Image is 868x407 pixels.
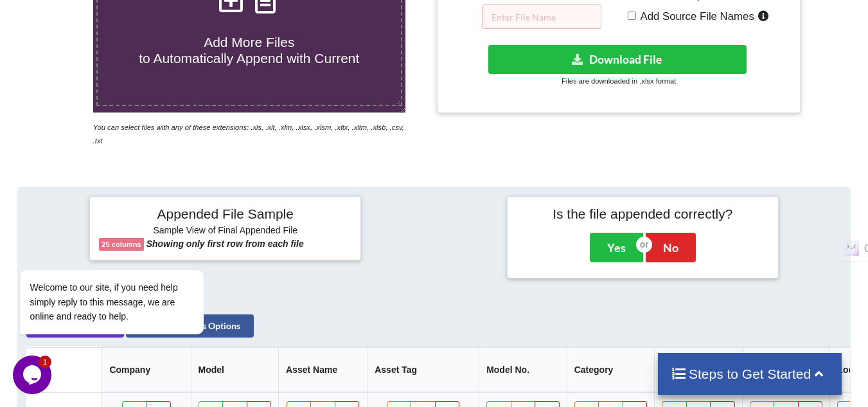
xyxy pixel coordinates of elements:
button: Download File [488,45,747,74]
input: Enter File Name [482,5,601,29]
iframe: chat widget [13,154,244,349]
th: Manufacturer [654,347,742,392]
span: Add Source File Names [636,10,754,23]
button: No [646,233,696,262]
th: Asset Name [278,347,367,392]
small: Files are downloaded in .xlsx format [562,77,676,85]
h4: Is the file appended correctly? [517,206,769,222]
th: Asset Tag [367,347,479,392]
h4: Steps to Get Started [671,366,829,382]
th: Model No. [479,347,567,392]
span: Add More Files to Automatically Append with Current [139,35,359,66]
button: Read All Files Options [126,314,254,338]
th: Category [567,347,655,392]
i: You can select files with any of these extensions: .xls, .xlt, .xlm, .xlsx, .xlsm, .xltx, .xltm, ... [93,123,404,145]
iframe: chat widget [13,356,54,394]
button: Yes [590,233,643,262]
b: Showing only first row from each file [146,239,304,249]
th: Serial [742,347,830,392]
th: Company [102,347,190,392]
th: Model [190,347,278,392]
